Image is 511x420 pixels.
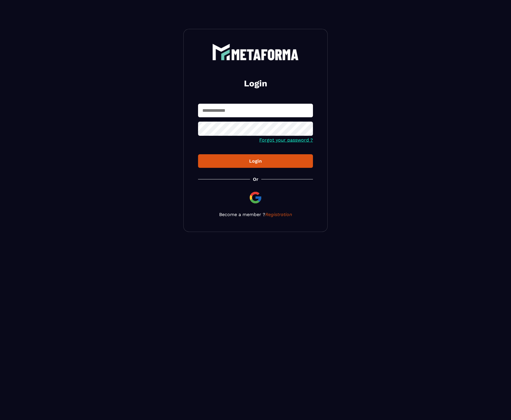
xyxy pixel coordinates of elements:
[203,158,308,164] div: Login
[212,44,299,60] img: logo
[249,191,262,205] img: google
[198,154,313,168] button: Login
[198,212,313,217] p: Become a member ?
[259,137,313,143] a: Forgot your password ?
[253,176,258,182] p: Or
[265,212,292,217] a: Registration
[205,78,306,89] h2: Login
[198,44,313,60] a: logo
